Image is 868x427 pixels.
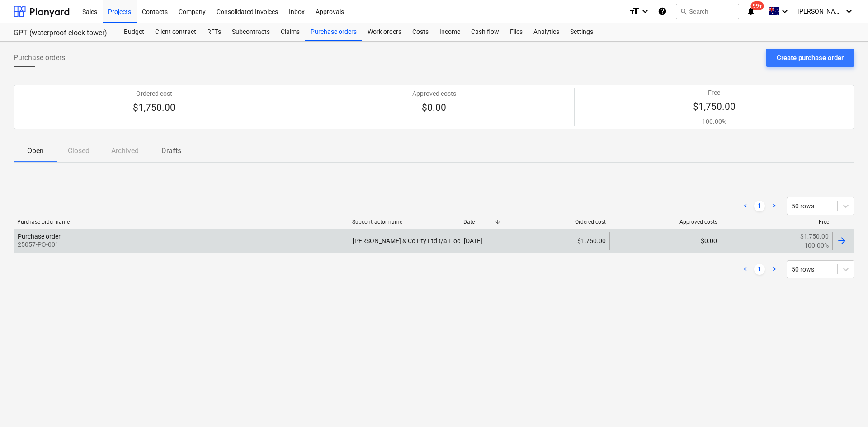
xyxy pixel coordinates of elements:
span: 99+ [751,1,764,10]
a: Cash flow [466,23,505,41]
a: Settings [565,23,599,41]
div: Purchase order name [17,219,345,225]
a: Work orders [362,23,407,41]
a: Next page [769,264,779,275]
p: Drafts [160,145,182,156]
a: RFTs [202,23,226,41]
a: Budget [118,23,150,41]
p: Ordered cost [133,89,175,98]
div: Approved costs [613,219,717,225]
a: Client contract [150,23,202,41]
p: $1,750.00 [133,102,175,114]
p: 100.00% [804,241,829,250]
a: Files [505,23,528,41]
a: Subcontracts [226,23,275,41]
span: [PERSON_NAME] [797,8,843,15]
a: Income [434,23,466,41]
a: Page 1 is your current page [754,264,765,275]
div: Purchase order [18,233,61,240]
a: Next page [769,201,779,211]
a: Purchase orders [305,23,362,41]
a: Previous page [740,264,750,275]
i: Knowledge base [658,6,667,17]
p: Approved costs [412,89,456,98]
i: format_size [629,6,640,17]
div: Subcontractor name [352,219,457,225]
p: $1,750.00 [693,101,736,113]
div: [DATE] [464,237,482,244]
a: Costs [407,23,434,41]
a: Previous page [740,201,750,211]
a: Page 1 is your current page [754,201,765,211]
i: keyboard_arrow_down [844,6,854,17]
p: Free [693,88,736,97]
p: Open [24,145,46,156]
button: Search [676,4,739,19]
div: Free [725,219,829,225]
i: keyboard_arrow_down [640,6,651,17]
div: $0.00 [609,232,721,250]
i: keyboard_arrow_down [779,6,790,17]
button: Create purchase order [766,49,854,67]
div: GPT (waterproof clock tower) [14,28,108,38]
div: [PERSON_NAME] & Co Pty Ltd t/a Floortec Seamless Coatings [349,232,460,250]
a: Claims [275,23,305,41]
div: Ordered cost [501,219,606,225]
p: 100.00% [693,117,736,126]
iframe: Chat Widget [823,384,868,427]
span: Purchase orders [14,52,65,63]
div: Create purchase order [777,52,844,64]
div: Date [463,219,494,225]
p: 25057-PO-001 [18,240,61,249]
p: $1,750.00 [800,232,829,241]
div: $1,750.00 [498,232,609,250]
p: $0.00 [412,102,456,114]
i: notifications [746,6,755,17]
span: search [680,8,687,15]
a: Analytics [528,23,565,41]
